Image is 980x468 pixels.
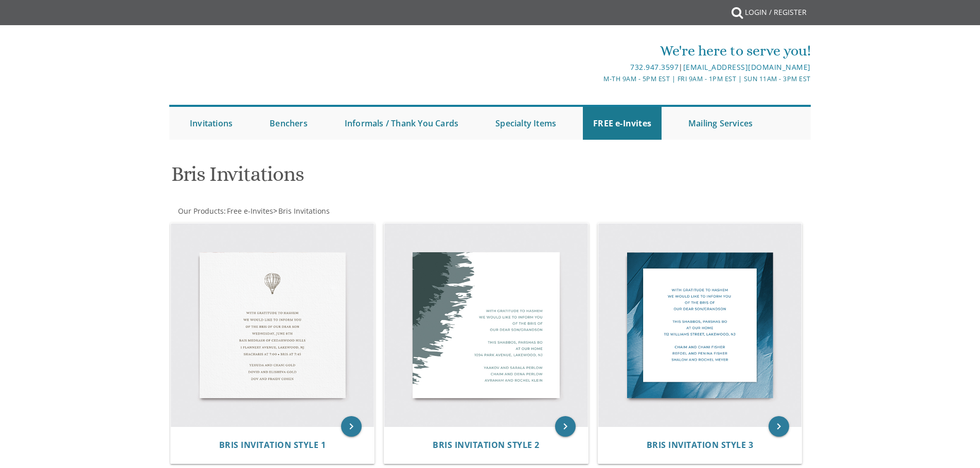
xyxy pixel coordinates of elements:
a: Bris Invitations [277,206,330,216]
span: > [273,206,330,216]
a: Informals / Thank You Cards [334,107,469,140]
a: keyboard_arrow_right [769,416,789,437]
span: Bris Invitation Style 1 [219,439,326,451]
a: Benchers [259,107,318,140]
span: Bris Invitation Style 2 [433,439,540,451]
img: Bris Invitation Style 1 [171,223,375,427]
a: 732.947.3597 [630,62,679,72]
a: Our Products [177,206,224,216]
span: Free e-Invites [227,206,273,216]
a: Free e-Invites [226,206,273,216]
div: : [169,206,490,216]
a: keyboard_arrow_right [341,416,362,437]
div: | [384,61,811,73]
a: Specialty Items [485,107,566,140]
a: [EMAIL_ADDRESS][DOMAIN_NAME] [683,62,811,72]
a: keyboard_arrow_right [555,416,576,437]
div: M-Th 9am - 5pm EST | Fri 9am - 1pm EST | Sun 11am - 3pm EST [384,73,811,84]
img: Bris Invitation Style 3 [598,223,802,427]
span: Bris Invitation Style 3 [647,439,754,451]
a: FREE e-Invites [583,107,662,140]
img: Bris Invitation Style 2 [384,223,588,427]
span: Bris Invitations [278,206,330,216]
h1: Bris Invitations [171,163,591,193]
a: Bris Invitation Style 3 [647,440,754,450]
div: We're here to serve you! [384,41,811,61]
a: Mailing Services [678,107,763,140]
a: Bris Invitation Style 2 [433,440,540,450]
a: Invitations [180,107,243,140]
a: Bris Invitation Style 1 [219,440,326,450]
